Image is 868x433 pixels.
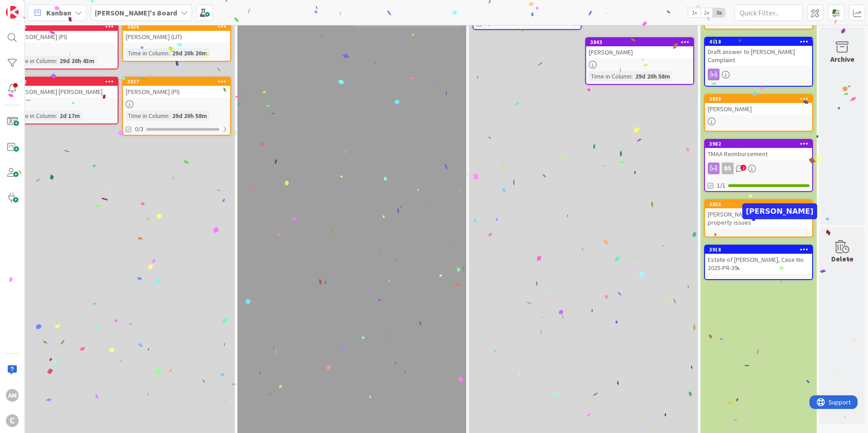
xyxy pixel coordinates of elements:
[700,8,713,17] span: 2x
[705,148,812,160] div: TMAA Reimbursement
[688,8,700,17] span: 1x
[586,38,693,58] div: 3843[PERSON_NAME]
[831,253,853,264] div: Delete
[10,77,118,124] a: 4032[PERSON_NAME] [PERSON_NAME]Time in Column:2d 17m
[10,31,118,43] div: [PERSON_NAME] (PI)
[168,111,170,121] span: :
[123,23,230,31] div: 3926
[170,48,209,58] div: 29d 20h 20m
[705,254,812,274] div: Estate of [PERSON_NAME], Case No. 2025-PR-39.
[705,95,812,115] div: 3838[PERSON_NAME]
[705,103,812,115] div: [PERSON_NAME]
[589,71,631,81] div: Time in Column
[127,79,230,85] div: 3837
[705,200,812,208] div: 3855
[10,78,118,98] div: 4032[PERSON_NAME] [PERSON_NAME]
[6,414,19,427] div: C
[830,54,854,64] div: Archive
[10,78,118,86] div: 4032
[56,56,57,66] span: :
[704,139,813,192] a: 3982TMAA ReimbursementBS1/1
[123,86,230,98] div: [PERSON_NAME] (PI)
[57,56,97,66] div: 29d 20h 43m
[704,94,813,132] a: 3838[PERSON_NAME]
[13,56,56,66] div: Time in Column
[722,162,734,174] div: BS
[13,111,56,121] div: Time in Column
[10,86,118,98] div: [PERSON_NAME] [PERSON_NAME]
[122,77,231,136] a: 3837[PERSON_NAME] (PI)Time in Column:29d 20h 58m0/3
[717,181,725,190] span: 1/1
[57,111,82,121] div: 2d 17m
[10,23,118,31] div: 3875
[46,7,71,18] span: Kanban
[713,8,725,17] span: 3x
[15,79,118,85] div: 4032
[705,46,812,66] div: Draft answer to [PERSON_NAME] Complaint
[705,162,812,174] div: BS
[705,140,812,160] div: 3982TMAA Reimbursement
[122,22,231,62] a: 3926[PERSON_NAME] (LIT)Time in Column:29d 20h 20m
[123,23,230,43] div: 3926[PERSON_NAME] (LIT)
[740,165,746,171] span: 2
[709,201,812,207] div: 3855
[135,124,143,134] span: 0/3
[123,78,230,98] div: 3837[PERSON_NAME] (PI)
[709,141,812,147] div: 3982
[746,207,814,216] h5: [PERSON_NAME]
[126,111,168,121] div: Time in Column
[705,246,812,274] div: 3918Estate of [PERSON_NAME], Case No. 2025-PR-39.
[705,140,812,148] div: 3982
[56,111,57,121] span: :
[586,38,693,46] div: 3843
[705,208,812,228] div: [PERSON_NAME] commercial rental property issues
[704,199,813,237] a: 3855[PERSON_NAME] commercial rental property issues
[585,37,694,85] a: 3843[PERSON_NAME]Time in Column:29d 20h 58m
[168,48,170,58] span: :
[704,37,813,87] a: 4018Draft answer to [PERSON_NAME] Complaint
[10,22,118,69] a: 3875[PERSON_NAME] (PI)Time in Column:29d 20h 43m
[705,38,812,66] div: 4018Draft answer to [PERSON_NAME] Complaint
[15,24,118,30] div: 3875
[735,5,803,21] input: Quick Filter...
[631,71,633,81] span: :
[95,8,177,17] b: [PERSON_NAME]'s Board
[705,95,812,103] div: 3838
[633,71,672,81] div: 29d 20h 58m
[123,78,230,86] div: 3837
[127,24,230,30] div: 3926
[10,23,118,43] div: 3875[PERSON_NAME] (PI)
[705,200,812,228] div: 3855[PERSON_NAME] commercial rental property issues
[6,6,19,19] img: Visit kanbanzone.com
[705,38,812,46] div: 4018
[19,1,41,12] span: Support
[6,389,19,402] div: AM
[709,96,812,102] div: 3838
[586,46,693,58] div: [PERSON_NAME]
[709,246,812,253] div: 3918
[709,39,812,45] div: 4018
[705,246,812,254] div: 3918
[126,48,168,58] div: Time in Column
[170,111,209,121] div: 29d 20h 58m
[704,245,813,280] a: 3918Estate of [PERSON_NAME], Case No. 2025-PR-39.
[590,39,693,45] div: 3843
[123,31,230,43] div: [PERSON_NAME] (LIT)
